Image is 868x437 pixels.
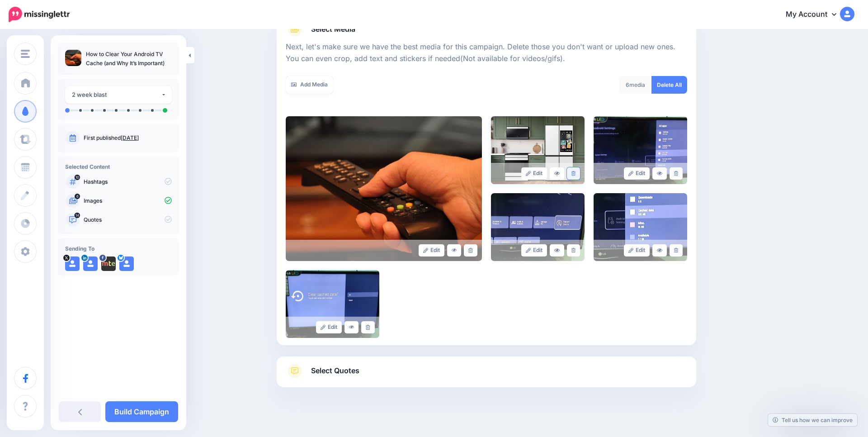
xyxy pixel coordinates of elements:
span: 14 [75,213,80,218]
p: How to Clear Your Android TV Cache (and Why It’s Important) [86,50,172,68]
a: Edit [624,244,650,256]
a: My Account [777,4,854,26]
img: 622634f901e037255ff374dd2a50db89_thumb.jpg [65,50,81,66]
img: user_default_image.png [119,256,134,271]
img: d40e960100b9af333494d907e2be8e27_large.jpg [594,193,687,261]
a: Select Quotes [286,364,687,387]
button: 2 week blast [65,86,172,104]
a: Delete All [651,76,687,94]
p: Hashtags [84,178,172,186]
div: Select Media [286,37,687,338]
a: Edit [316,321,342,333]
p: Next, let's make sure we have the best media for this campaign. Delete those you don't want or up... [286,41,687,65]
img: Missinglettr [9,7,70,22]
img: 310393109_477915214381636_3883985114093244655_n-bsa153274.png [101,256,116,271]
span: 10 [75,175,80,180]
img: menu.png [21,50,30,58]
img: b395c39104bb965cf304b199e182a95f_large.jpg [491,193,585,261]
a: Edit [521,244,547,256]
a: [DATE] [121,134,139,141]
img: ba6317750476cc01b2885c3aaa72907c_large.jpg [491,116,585,184]
p: First published [84,134,172,142]
img: user_default_image.png [65,256,80,271]
img: 622634f901e037255ff374dd2a50db89_large.jpg [286,116,482,261]
a: Add Media [286,76,333,94]
a: Edit [521,167,547,180]
a: Tell us how we can improve [768,414,857,426]
a: Select Media [286,22,687,37]
span: 6 [75,194,80,199]
h4: Sending To [65,245,172,252]
a: Edit [624,167,650,180]
span: Select Quotes [311,365,359,377]
p: Quotes [84,216,172,224]
img: user_default_image.png [83,256,98,271]
a: Edit [419,244,444,256]
div: media [619,76,652,94]
img: 8125efef8dfb54332d7ee7e6e56b4c2b_large.jpg [286,270,379,338]
span: 6 [626,81,629,88]
h4: Selected Content [65,163,172,170]
img: 232ee9d3c2f3930765cdfa863d86ea98_large.jpg [594,116,687,184]
p: Images [84,197,172,205]
span: Select Media [311,23,355,35]
div: 2 week blast [72,90,161,100]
